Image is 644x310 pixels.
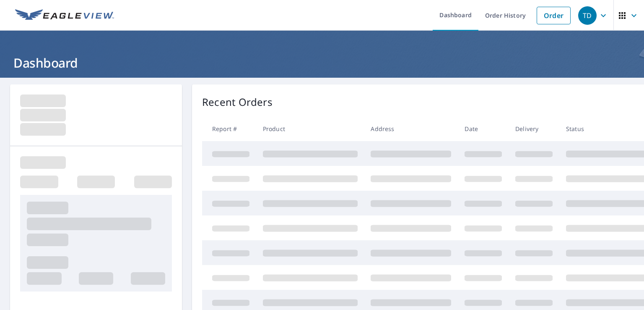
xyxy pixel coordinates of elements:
[458,116,509,141] th: Date
[256,116,364,141] th: Product
[578,6,597,25] div: TD
[509,116,559,141] th: Delivery
[537,7,571,24] a: Order
[202,95,273,110] p: Recent Orders
[202,116,256,141] th: Report #
[10,54,634,71] h1: Dashboard
[364,116,458,141] th: Address
[15,9,114,22] img: EV Logo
